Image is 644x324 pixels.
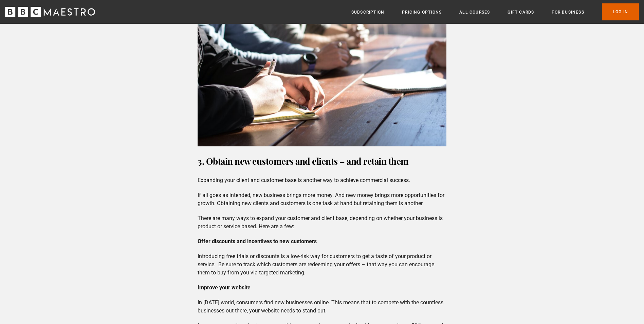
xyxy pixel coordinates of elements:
[198,214,446,231] p: There are many ways to expand your customer and client base, depending on whether your business i...
[602,3,639,20] a: Log In
[198,238,317,245] strong: Offer discounts and incentives to new customers
[508,9,534,16] a: Gift Cards
[402,9,442,16] a: Pricing Options
[552,9,584,16] a: For business
[198,299,446,315] p: In [DATE] world, consumers find new businesses online. This means that to compete with the countl...
[5,7,95,17] svg: BBC Maestro
[198,284,251,291] strong: Improve your website
[198,153,446,169] h3: 3. Obtain new customers and clients – and retain them
[351,3,639,20] nav: Primary
[198,176,446,184] p: Expanding your client and customer base is another way to achieve commercial success.
[198,252,446,277] p: Introducing free trials or discounts is a low-risk way for customers to get a taste of your produ...
[459,9,490,16] a: All Courses
[351,9,384,16] a: Subscription
[198,191,446,208] p: If all goes as intended, new business brings more money. And new money brings more opportunities ...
